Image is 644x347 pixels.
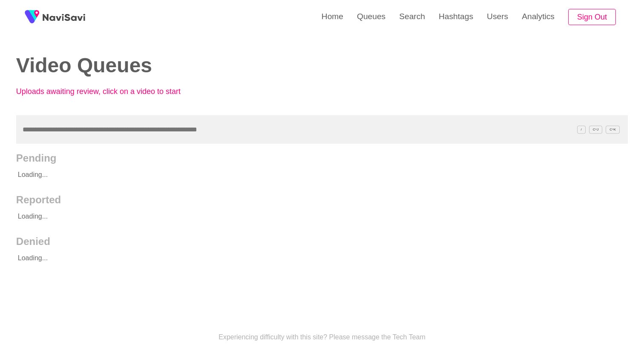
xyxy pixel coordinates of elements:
[568,9,616,26] button: Sign Out
[16,152,628,164] h2: Pending
[16,194,628,206] h2: Reported
[577,125,586,134] span: /
[16,54,309,77] h2: Video Queues
[16,236,628,247] h2: Denied
[606,125,620,134] span: C^K
[16,164,567,185] p: Loading...
[16,87,204,96] p: Uploads awaiting review, click on a video to start
[16,206,567,227] p: Loading...
[16,247,567,269] p: Loading...
[43,13,85,21] img: fireSpot
[218,333,425,341] p: Experiencing difficulty with this site? Please message the Tech Team
[21,6,43,28] img: fireSpot
[589,125,603,134] span: C^J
